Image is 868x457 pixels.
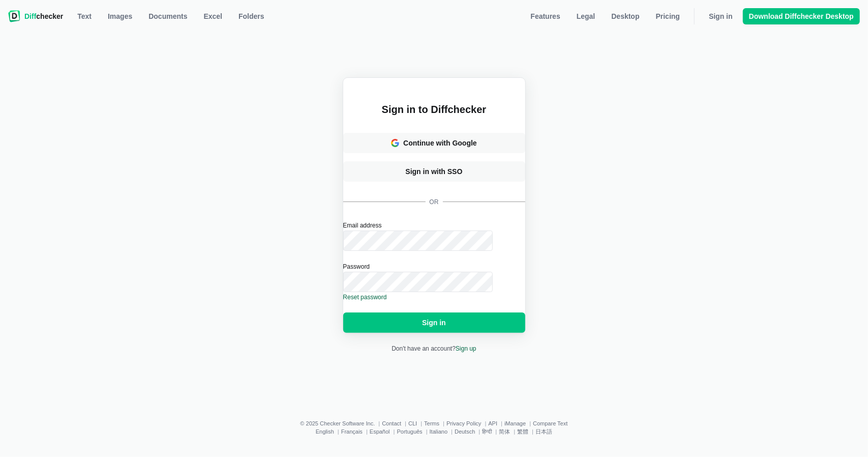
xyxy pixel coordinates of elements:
div: Continue with Google [403,138,477,148]
a: Pricing [650,8,686,24]
a: 繁體 [517,429,528,435]
span: Sign in [420,318,448,328]
a: Images [102,8,138,24]
li: © 2025 Checker Software Inc. [300,420,382,426]
a: Diffchecker [8,8,63,24]
a: Features [525,8,566,24]
a: Reset password [343,294,387,301]
button: Folders [232,8,271,24]
a: Español [370,429,390,435]
a: Documents [142,8,193,24]
span: Sign in [707,11,735,21]
span: Text [75,11,94,21]
span: Legal [575,11,597,21]
span: Images [106,11,134,21]
a: Privacy Policy [446,420,481,426]
a: Text [71,8,98,24]
a: Deutsch [455,429,475,435]
a: Français [341,429,363,435]
a: Terms [424,420,439,426]
button: Sign in [343,312,525,333]
a: English [316,429,334,435]
h2: Sign in to Diffchecker [343,102,525,117]
span: Documents [146,11,189,21]
a: Sign in [703,8,739,24]
span: checker [24,11,63,21]
span: Sign in with SSO [404,166,465,177]
a: Sign in with SSO [343,161,525,182]
a: iManage [504,420,526,426]
a: Contact [382,420,401,426]
a: Compare Text [533,420,567,426]
a: Sign up [456,345,476,352]
input: Email address [343,231,493,251]
a: 日本語 [535,429,552,435]
a: 简体 [499,429,510,435]
span: Excel [202,11,225,21]
a: Legal [571,8,602,24]
label: Password [343,263,525,292]
a: Português [397,429,423,435]
span: Diff [24,12,36,20]
a: Excel [198,8,229,24]
img: Diffchecker logo [8,10,20,22]
span: Folders [236,11,266,21]
a: API [488,420,497,426]
button: Continue with Google [343,133,525,153]
a: Desktop [605,8,645,24]
a: CLI [408,420,417,426]
div: or [343,190,525,212]
span: Desktop [609,11,641,21]
label: Email address [343,220,525,251]
span: Features [529,11,562,21]
input: Password [343,272,493,292]
span: Download Diffchecker Desktop [747,11,856,21]
span: Pricing [654,11,682,21]
div: Don't have an account? [6,344,862,354]
a: Download Diffchecker Desktop [743,8,860,24]
a: Italiano [430,429,447,435]
a: हिन्दी [482,429,492,435]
